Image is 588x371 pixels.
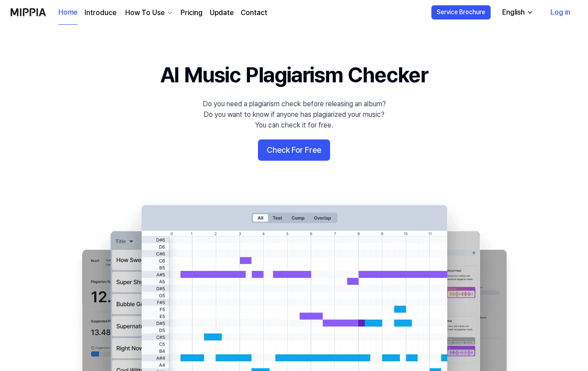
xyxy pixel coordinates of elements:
[123,8,166,18] div: How To Use
[258,139,330,161] button: Check For Free
[495,4,539,21] button: English
[58,0,77,25] a: Home
[181,8,203,18] a: Pricing
[241,8,267,18] a: Contact
[500,7,527,18] div: English
[85,8,116,18] a: Introduce
[203,99,386,131] div: Do you need a plagiarism check before releasing an album? Do you want to know if anyone has plagi...
[431,5,491,19] button: Service Brochure
[123,8,173,18] button: How To Use
[210,8,234,18] a: Update
[160,60,428,90] h1: AI Music Plagiarism Checker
